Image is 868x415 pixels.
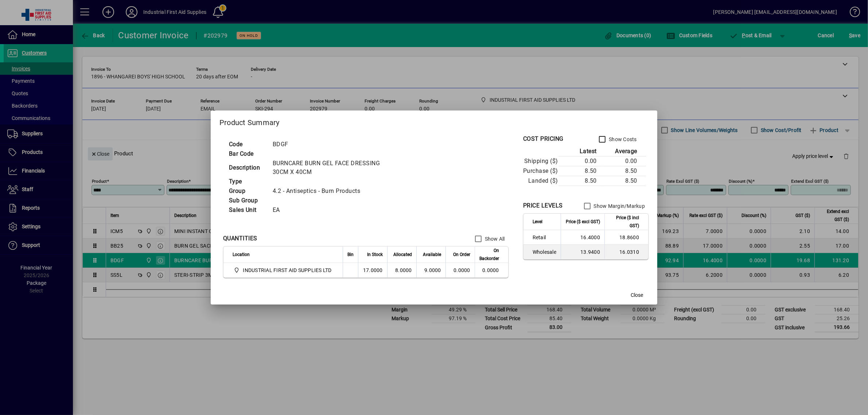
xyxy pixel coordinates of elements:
[233,266,335,275] span: INDUSTRIAL FIRST AID SUPPLIES LTD
[225,159,269,177] td: Description
[533,234,556,241] span: Retail
[604,230,648,245] td: 18.8600
[393,251,412,259] span: Allocated
[602,147,646,156] th: Average
[423,251,441,259] span: Available
[533,218,542,226] span: Level
[225,186,269,196] td: Group
[558,166,602,176] td: 8.50
[523,166,558,176] td: Purchase ($)
[602,176,646,186] td: 8.50
[607,136,637,143] label: Show Costs
[269,159,402,177] td: BURNCARE BURN GEL FACE DRESSING 30CM X 40CM
[602,156,646,166] td: 0.00
[604,245,648,259] td: 16.0310
[566,218,600,226] span: Price ($ excl GST)
[631,291,643,299] span: Close
[533,248,556,256] span: Wholesale
[523,176,558,186] td: Landed ($)
[523,201,563,210] div: PRICE LEVELS
[558,147,602,156] th: Latest
[602,166,646,176] td: 8.50
[347,251,354,259] span: Bin
[225,149,269,159] td: Bar Code
[269,186,402,196] td: 4.2 - Antiseptics - Burn Products
[223,234,257,243] div: QUANTITIES
[479,247,499,263] span: On Backorder
[523,135,564,143] div: COST PRICING
[211,110,657,132] h2: Product Summary
[558,156,602,166] td: 0.00
[625,288,649,302] button: Close
[523,156,558,166] td: Shipping ($)
[454,267,470,273] span: 0.0000
[233,251,250,259] span: Location
[243,267,332,274] span: INDUSTRIAL FIRST AID SUPPLIES LTD
[225,205,269,215] td: Sales Unit
[592,202,645,210] label: Show Margin/Markup
[358,263,387,278] td: 17.0000
[225,196,269,205] td: Sub Group
[475,263,508,278] td: 0.0000
[269,140,402,149] td: BDGF
[416,263,445,278] td: 9.0000
[225,177,269,186] td: Type
[367,251,383,259] span: In Stock
[561,245,604,259] td: 13.9400
[269,205,402,215] td: EA
[387,263,416,278] td: 8.0000
[225,140,269,149] td: Code
[561,230,604,245] td: 16.4000
[558,176,602,186] td: 8.50
[483,235,505,243] label: Show All
[453,251,470,259] span: On Order
[609,214,639,230] span: Price ($ incl GST)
